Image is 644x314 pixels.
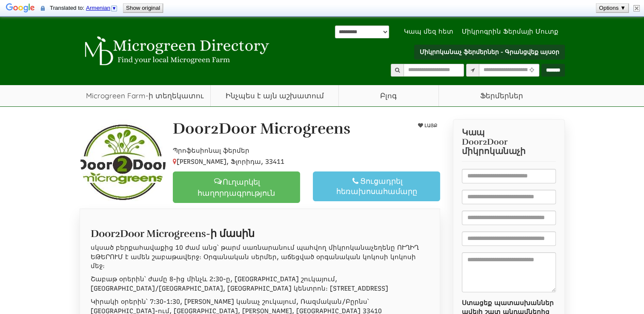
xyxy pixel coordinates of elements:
a: Ինչպես է այն աշխատում [211,85,338,106]
font: Door2Door միկրոկանաչի [462,137,526,157]
span: Armenian [86,5,110,11]
img: Close [633,5,640,11]
font: Պրոֆեսիոնալ ֆերմեր [173,147,249,154]
font: Ինչպես է այն աշխատում [226,91,324,100]
img: Կապվեք Door2Door Microgreens-ի հետ [80,119,166,204]
img: Google Translate [6,3,35,14]
img: The content of this secure page will be sent to Google for translation using a secure connection. [41,5,45,11]
div: Ցուցադրել հեռախոսահամարը [320,176,433,197]
font: Միկրոկանաչ ֆերմերներ - Գրանցվեք այսօր [420,49,559,56]
font: Կապ մեզ հետ [404,28,453,35]
a: Միկրոգրին Ֆերմայի Մուտք [462,27,563,36]
font: Կապ [462,127,484,138]
font: Ֆերմերներ [480,91,523,100]
div: Powered by [335,26,389,38]
font: Ցուցադրել հեռախոսահամարը [336,177,417,196]
font: սկսած բերքահավաքից 10 ժամ անց՝ թարմ սառնարանում պահվող միկրոկանաչեղենը ՈՒՂԻՂ ԵԹԵՐՈՒՄ է ամեն շաբաթ... [91,244,419,270]
font: Միկրոգրին Ֆերմայի Մուտք [462,28,558,35]
font: Ուղարկել հաղորդագրություն [197,177,275,198]
button: ԼԱՅՔ [415,120,440,131]
a: Միկրոկանաչ ֆերմերներ - Գրանցվեք այսօր [414,45,565,59]
a: Կապ մեզ հետ [400,27,458,36]
font: ԼԱՅՔ [424,123,437,128]
a: Ուղարկել հաղորդագրություն [173,171,300,203]
a: Armenian [86,5,118,11]
font: Շաբաթ օրերին՝ ժամը 8-ից մինչև 2:30-ը, [GEOGRAPHIC_DATA] շուկայում, [GEOGRAPHIC_DATA]/[GEOGRAPHIC_... [91,275,388,292]
select: Language Translate Widget [335,26,389,38]
font: Microgreen Farm-ի տեղեկատու [86,91,203,100]
button: Options ▼ [596,4,628,12]
button: Show original [123,4,163,12]
span: Translated to: [50,5,120,11]
h1: Door2Door Microgreens [173,120,350,137]
font: [PERSON_NAME], Ֆլորիդա, 33411 [177,158,284,166]
font: Բլոգ [380,91,397,100]
font: Door2Door Microgreens-ի մասին [91,227,255,240]
i: Օգտագործել ընթացիկ գտնվելու վայրը [527,68,536,73]
a: Microgreen Farm-ի տեղեկատու [80,85,211,106]
a: Բլոգ [339,85,438,106]
img: Microgreen տեղեկատու [80,36,271,66]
